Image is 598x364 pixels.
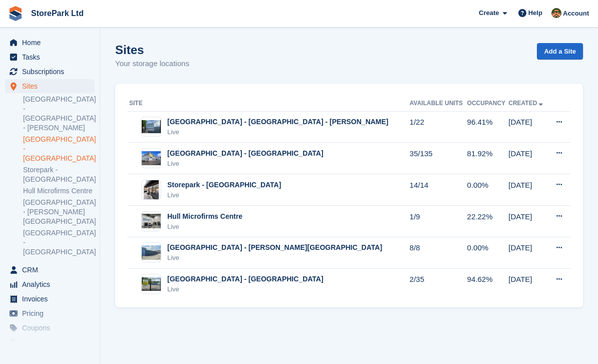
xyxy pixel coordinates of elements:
a: menu [5,65,95,79]
div: Live [167,190,281,200]
img: Image of Store Park - Hull - Clough Road site [142,245,161,260]
a: menu [5,263,95,277]
span: Sites [22,79,82,93]
a: Created [508,100,545,107]
div: [GEOGRAPHIC_DATA] - [PERSON_NAME][GEOGRAPHIC_DATA] [167,242,382,253]
div: [GEOGRAPHIC_DATA] - [GEOGRAPHIC_DATA] - [PERSON_NAME] [167,117,389,127]
span: Coupons [22,321,82,335]
span: Create [479,8,499,18]
td: 96.41% [467,111,509,143]
a: menu [5,335,95,349]
th: Occupancy [467,96,509,112]
span: Account [563,9,589,19]
td: 0.00% [467,174,509,206]
span: Analytics [22,277,82,291]
span: Help [528,8,542,18]
img: Image of Store Park - Bridge Works - Stepney Lane site [142,120,161,134]
img: stora-icon-8386f47178a22dfd0bd8f6a31ec36ba5ce8667c1dd55bd0f319d3a0aa187defe.svg [8,6,23,21]
img: Image of Storepark - Hull Central - K2 Tower site [144,180,159,200]
a: Hull Microfirms Centre [23,186,95,196]
span: CRM [22,263,82,277]
td: [DATE] [508,174,548,206]
span: Tasks [22,50,82,64]
a: menu [5,321,95,335]
img: Image of Hull Microfirms Centre site [142,214,161,228]
td: 35/135 [410,143,467,174]
a: menu [5,50,95,64]
a: Add a Site [537,43,583,60]
td: 8/8 [410,237,467,268]
td: [DATE] [508,143,548,174]
td: [DATE] [508,268,548,299]
span: Invoices [22,292,82,306]
td: 1/9 [410,206,467,237]
td: [DATE] [508,206,548,237]
th: Site [127,96,410,112]
div: [GEOGRAPHIC_DATA] - [GEOGRAPHIC_DATA] [167,274,324,284]
img: Image of Store Park - Hull East - Marfleet Avenue site [142,151,161,166]
td: 2/35 [410,268,467,299]
div: Live [167,222,242,232]
span: Pricing [22,306,82,320]
a: menu [5,292,95,306]
a: menu [5,306,95,320]
td: 14/14 [410,174,467,206]
img: Image of Store Park - Hull West - Hessle site [142,277,161,291]
span: Subscriptions [22,65,82,79]
td: [DATE] [508,237,548,268]
img: Mark Butters [551,8,561,18]
a: menu [5,277,95,291]
td: 94.62% [467,268,509,299]
td: 1/22 [410,111,467,143]
a: Storepark - [GEOGRAPHIC_DATA] [23,165,95,184]
a: StorePark Ltd [27,5,88,22]
td: [DATE] [508,111,548,143]
td: 0.00% [467,237,509,268]
h1: Sites [115,43,189,57]
a: menu [5,79,95,93]
span: Home [22,36,82,50]
a: menu [5,36,95,50]
div: Live [167,127,389,137]
a: [GEOGRAPHIC_DATA] - [GEOGRAPHIC_DATA] [23,228,95,257]
th: Available Units [410,96,467,112]
a: [GEOGRAPHIC_DATA] - [GEOGRAPHIC_DATA] [23,135,95,163]
div: Hull Microfirms Centre [167,211,242,222]
span: Protection [22,335,82,349]
div: [GEOGRAPHIC_DATA] - [GEOGRAPHIC_DATA] [167,148,324,159]
td: 22.22% [467,206,509,237]
a: [GEOGRAPHIC_DATA] - [GEOGRAPHIC_DATA] - [PERSON_NAME] [23,95,95,133]
div: Live [167,253,382,263]
td: 81.92% [467,143,509,174]
div: Storepark - [GEOGRAPHIC_DATA] [167,180,281,190]
a: [GEOGRAPHIC_DATA] - [PERSON_NAME][GEOGRAPHIC_DATA] [23,198,95,226]
div: Live [167,159,324,169]
p: Your storage locations [115,58,189,70]
div: Live [167,284,324,294]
